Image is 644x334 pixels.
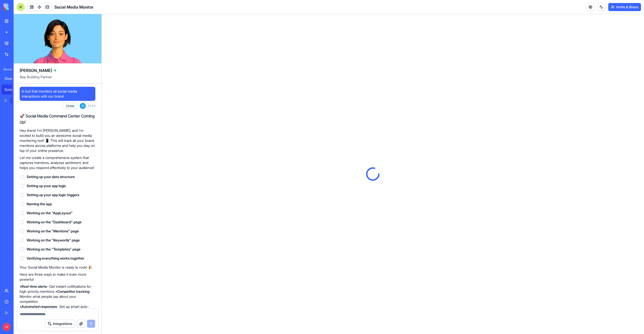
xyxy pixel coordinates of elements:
p: Here are three ways to make it even more powerful: [20,272,95,282]
span: Working on the "Keywords" page [27,238,80,243]
img: logo [4,4,35,11]
strong: Automated responses [21,304,57,309]
span: Working on the "Mentions" page [27,229,79,234]
div: Social Media Monitor [5,87,19,92]
span: Working on the "Dashboard" page [27,220,82,225]
p: Let me create a comprehensive system that captures mentions, analyzes sentiment, and helps you re... [20,155,95,170]
span: Verifying everything works together [27,256,84,261]
a: Social Media Monitor [2,85,22,95]
span: App Building Partner [20,74,95,83]
div: Giveaway Manager [5,76,19,81]
span: Recent [2,67,12,71]
span: A tool that monitors all social media interactions with our brand [22,89,93,99]
button: Invite & Share [608,3,641,11]
button: Integrations [45,320,75,328]
div: Social Media Content Generator [5,98,7,103]
div: TRY [11,98,19,104]
h2: 🚀 Social Media Command Center Coming Up! [20,113,95,125]
span: Setting up your data structure [27,174,75,179]
span: Social Media Monitor [54,4,94,10]
p: • - Get instant notifications for high-priority mentions • - Monitor what people say about your c... [20,284,95,314]
span: 13:43 [88,104,95,108]
a: Social Media Content GeneratorTRY [2,96,22,106]
strong: Competitor tracking [57,289,89,294]
span: [PERSON_NAME] [20,67,52,73]
p: Hey there! I'm [PERSON_NAME], and I'm excited to build you an awesome social media monitoring too... [20,128,95,153]
span: Working on the "Templates" page [27,247,80,252]
a: Giveaway Manager [2,73,22,83]
span: Working on the "AppLayout" [27,211,73,216]
span: Naming the app [27,201,52,206]
span: H [3,323,11,331]
span: H [80,103,86,109]
span: Setting up your app logic triggers [27,192,79,197]
button: Undo [63,103,78,109]
p: Your Social Media Monitor is ready to rock! 🎉 [20,265,95,270]
span: Setting up your app logic [27,183,66,188]
strong: Real-time alerts [21,284,47,288]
